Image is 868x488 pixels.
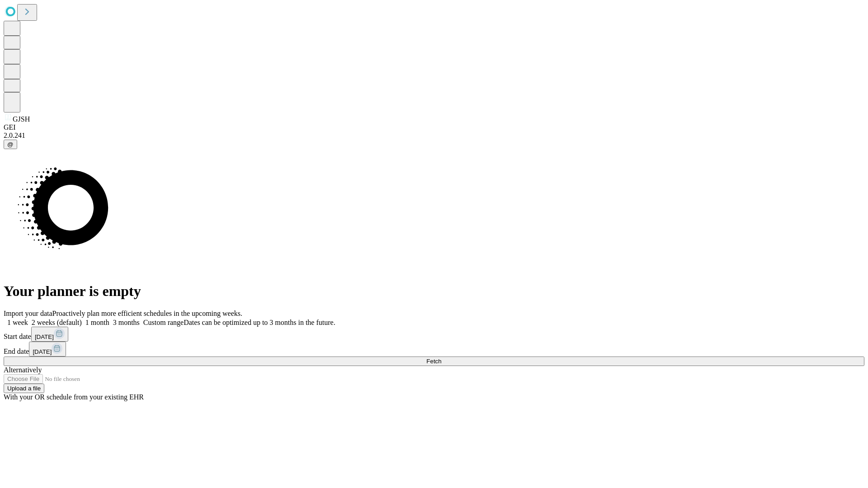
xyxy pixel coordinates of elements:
button: [DATE] [31,327,68,342]
span: [DATE] [33,348,52,355]
button: Upload a file [4,384,44,393]
span: 2 weeks (default) [32,319,82,326]
span: @ [7,141,14,148]
button: [DATE] [29,342,66,357]
div: 2.0.241 [4,131,864,140]
button: Fetch [4,357,864,366]
span: With your OR schedule from your existing EHR [4,393,144,401]
h1: Your planner is empty [4,283,864,300]
span: Alternatively [4,366,42,374]
span: Proactively plan more efficient schedules in the upcoming weeks. [52,310,242,317]
div: End date [4,342,864,357]
span: Custom range [143,319,184,326]
span: Dates can be optimized up to 3 months in the future. [184,319,335,326]
span: 1 week [7,319,28,326]
span: 1 month [85,319,109,326]
div: GEI [4,123,864,131]
span: Fetch [426,358,441,365]
span: GJSH [13,115,30,123]
span: 3 months [113,319,140,326]
span: Import your data [4,310,52,317]
div: Start date [4,327,864,342]
span: [DATE] [35,333,54,340]
button: @ [4,140,17,149]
